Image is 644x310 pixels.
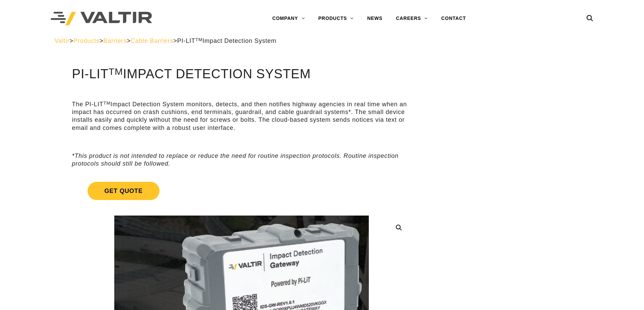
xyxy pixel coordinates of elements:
a: PRODUCTS [311,12,360,25]
p: The PI-LIT Impact Detection System monitors, detects, and then notifies highway agencies in real ... [72,101,411,132]
span: PI-LIT Impact Detection System [177,37,276,44]
sup: TM [103,101,111,106]
a: Barriers [103,37,127,44]
div: > > > > [54,37,590,45]
a: Get Quote [72,174,411,208]
sup: TM [195,37,202,42]
a: Cable Barriers [131,37,173,44]
a: Valtir [54,37,69,44]
h1: PI-LIT Impact Detection System [72,67,411,81]
sup: TM [109,66,123,77]
a: NEWS [360,12,389,25]
em: *This product is not intended to replace or reduce the need for routine inspection protocols. Rou... [72,152,399,167]
span: Get Quote [88,182,160,200]
a: Products [73,37,99,44]
a: COMPANY [265,12,311,25]
img: Valtir [51,12,152,26]
a: CONTACT [434,12,473,25]
a: CAREERS [389,12,434,25]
